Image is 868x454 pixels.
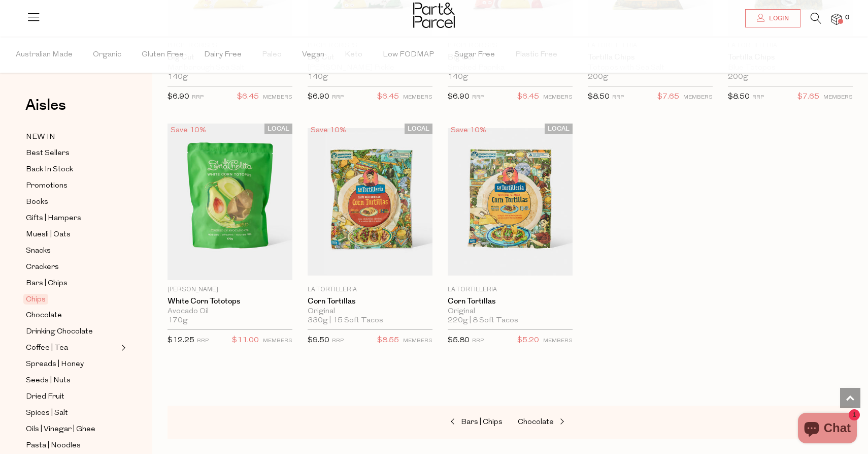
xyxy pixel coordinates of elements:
[168,316,188,325] span: 170g
[472,95,484,100] small: RRP
[745,9,800,27] a: Login
[264,124,292,134] span: LOCAL
[26,326,93,338] span: Drinking Chocolate
[26,278,68,290] span: Bars | Chips
[26,131,118,143] a: NEW IN
[413,3,455,28] img: Part&Parcel
[93,37,121,73] span: Organic
[168,73,188,82] span: 140g
[448,297,573,306] a: Corn Tortillas
[26,358,84,371] span: Spreads | Honey
[448,73,468,82] span: 140g
[26,163,118,176] a: Back In Stock
[377,334,399,347] span: $8.55
[308,307,432,316] div: Original
[26,245,118,257] a: Snacks
[797,90,819,104] span: $7.65
[237,90,259,104] span: $6.45
[263,338,292,344] small: MEMBERS
[518,416,619,429] a: Chocolate
[454,37,495,73] span: Sugar Free
[448,337,470,344] span: $5.80
[308,337,329,344] span: $9.50
[26,277,118,290] a: Bars | Chips
[26,131,55,143] span: NEW IN
[197,338,209,344] small: RRP
[448,307,573,316] div: Original
[204,37,242,73] span: Dairy Free
[25,98,66,123] a: Aisles
[26,358,118,371] a: Spreads | Honey
[588,73,608,82] span: 200g
[26,310,62,322] span: Chocolate
[518,418,554,426] span: Chocolate
[405,124,432,134] span: LOCAL
[657,90,679,104] span: $7.65
[26,407,118,419] a: Spices | Salt
[26,407,68,419] span: Spices | Salt
[26,325,118,338] a: Drinking Chocolate
[766,14,789,23] span: Login
[26,342,68,354] span: Coffee | Tea
[448,285,573,294] p: La Tortilleria
[448,93,470,101] span: $6.90
[545,124,573,134] span: LOCAL
[543,95,573,100] small: MEMBERS
[168,307,292,316] div: Avocado Oil
[119,342,126,354] button: Expand/Collapse Coffee | Tea
[383,37,434,73] span: Low FODMAP
[168,93,189,101] span: $6.90
[308,297,432,306] a: Corn Tortillas
[26,164,73,176] span: Back In Stock
[26,423,118,436] a: Oils | Vinegar | Ghee
[26,196,48,208] span: Books
[403,95,432,100] small: MEMBERS
[308,93,329,101] span: $6.90
[16,37,73,73] span: Australian Made
[543,338,573,344] small: MEMBERS
[26,261,59,274] span: Crackers
[26,245,51,257] span: Snacks
[843,13,852,22] span: 0
[377,90,399,104] span: $6.45
[262,37,282,73] span: Paleo
[26,147,70,160] span: Best Sellers
[588,93,610,101] span: $8.50
[517,90,539,104] span: $6.45
[26,439,118,452] a: Pasta | Noodles
[448,128,573,276] img: Corn Tortillas
[612,95,624,100] small: RRP
[26,147,118,160] a: Best Sellers
[168,124,292,280] img: White Corn Tototops
[25,94,66,116] span: Aisles
[448,316,518,325] span: 220g | 8 Soft Tacos
[26,213,81,225] span: Gifts | Hampers
[332,338,344,344] small: RRP
[308,124,349,137] div: Save 10%
[302,37,324,73] span: Vegan
[403,338,432,344] small: MEMBERS
[26,179,118,192] a: Promotions
[168,285,292,294] p: [PERSON_NAME]
[26,440,81,452] span: Pasta | Noodles
[728,73,748,82] span: 200g
[515,37,557,73] span: Plastic Free
[263,95,292,100] small: MEMBERS
[26,228,118,241] a: Muesli | Oats
[308,285,432,294] p: La Tortilleria
[472,338,484,344] small: RRP
[332,95,344,100] small: RRP
[26,391,64,403] span: Dried Fruit
[831,14,842,24] a: 0
[795,413,860,446] inbox-online-store-chat: Shopify online store chat
[232,334,259,347] span: $11.00
[26,390,118,403] a: Dried Fruit
[728,93,750,101] span: $8.50
[823,95,853,100] small: MEMBERS
[26,293,118,306] a: Chips
[26,423,95,436] span: Oils | Vinegar | Ghee
[345,37,362,73] span: Keto
[401,416,503,429] a: Bars | Chips
[192,95,204,100] small: RRP
[517,334,539,347] span: $5.20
